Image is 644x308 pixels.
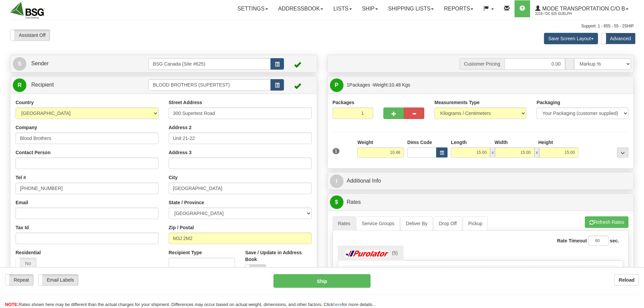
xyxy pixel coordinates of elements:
[330,174,631,188] a: IAdditional Info
[5,275,33,285] label: Repeat
[333,216,356,231] a: Rates
[333,99,355,106] label: Packages
[439,0,478,17] a: Reports
[13,78,26,92] span: R
[13,78,134,92] a: R Recipient
[169,224,194,231] label: Zip / Postal
[233,0,273,17] a: Settings
[356,216,400,231] a: Service Groups
[16,258,36,269] label: No
[245,265,266,276] label: No
[16,124,37,131] label: Company
[16,199,28,206] label: Email
[373,82,410,88] span: Weight:
[333,148,340,154] span: 1
[169,199,204,206] label: State / Province
[273,0,329,17] a: Addressbook
[433,216,462,231] a: Drop Off
[31,82,54,88] span: Recipient
[330,195,343,209] span: $
[169,108,312,119] input: Enter a location
[383,0,439,17] a: Shipping lists
[530,266,581,279] th: Delivery
[330,174,343,188] span: I
[169,124,192,131] label: Address 2
[31,61,49,66] span: Sender
[557,237,587,244] label: Rate Timeout
[10,30,50,41] label: Assistant Off
[16,224,29,231] label: Tax Id
[534,147,539,158] span: x
[39,275,78,285] label: Email Labels
[619,277,635,283] b: Reload
[330,195,631,209] a: $Rates
[490,147,495,158] span: x
[402,82,410,88] span: Kgs
[169,249,202,256] label: Recipient Type
[148,79,271,91] input: Recipient Id
[273,274,371,288] button: Ship
[585,216,628,228] button: Refresh Rates
[169,174,177,181] label: City
[614,274,639,286] button: Reload
[169,149,192,156] label: Address 3
[16,249,41,256] label: Residential
[536,99,560,106] label: Packaging
[463,216,488,231] a: Pickup
[530,0,634,17] a: Mode Transportation c/o B 2219 / DC 625 Guelph
[13,57,26,71] span: S
[610,237,619,244] label: sec.
[357,139,373,146] label: Weight
[16,99,34,106] label: Country
[442,266,487,279] th: List $
[389,82,401,88] span: 10.48
[328,0,357,17] a: Lists
[169,99,202,106] label: Street Address
[357,0,383,17] a: Ship
[544,33,598,44] button: Save Screen Layout
[148,58,271,70] input: Sender Id
[628,119,643,188] iframe: chat widget
[434,99,480,106] label: Measurements Type
[617,147,628,158] div: ...
[333,302,342,307] a: here
[541,6,625,11] span: Mode Transportation c/o B
[5,302,19,307] span: NOTE:
[538,139,553,146] label: Height
[451,139,467,146] label: Length
[16,149,50,156] label: Contact Person
[330,78,631,92] a: P 1Packages -Weight:10.48 Kgs
[392,250,398,256] span: (5)
[343,250,391,257] img: Purolator
[401,216,433,231] a: Deliver By
[13,57,148,71] a: S Sender
[347,82,350,88] span: 1
[330,78,343,92] span: P
[487,266,530,279] th: Your $
[407,139,432,146] label: Dims Code
[10,23,634,29] div: Support: 1 - 855 - 55 - 2SHIP
[16,174,26,181] label: Tel #
[10,2,45,19] img: logo2219.jpg
[535,10,586,17] span: 2219 / DC 625 Guelph
[459,58,504,70] span: Customer Pricing
[602,33,635,44] label: Advanced
[343,266,442,279] th: Service
[245,249,311,263] label: Save / Update in Address Book
[347,78,410,92] span: Packages -
[495,139,508,146] label: Width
